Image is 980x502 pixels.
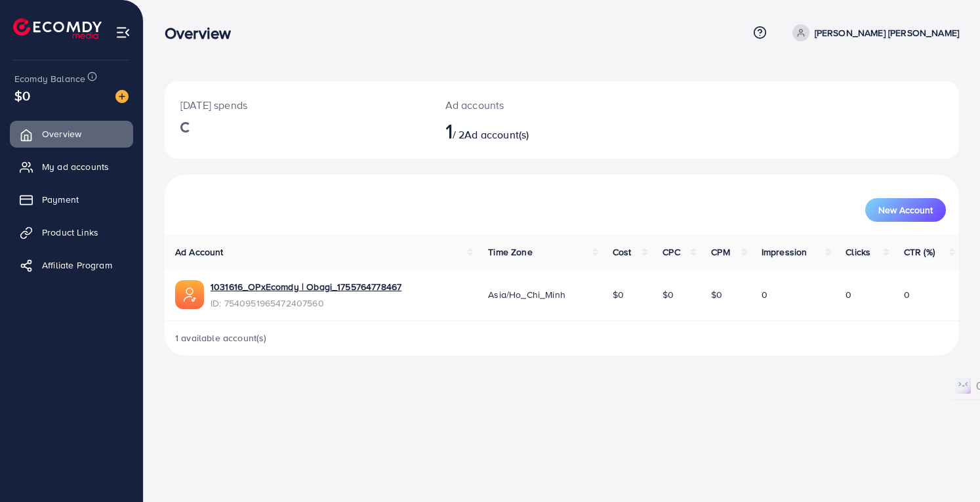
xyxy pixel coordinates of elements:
[904,245,935,259] span: CTR (%)
[464,127,529,142] span: Ad account(s)
[42,127,81,140] span: Overview
[175,280,204,309] img: ic-ads-acc.e4c84228.svg
[13,18,102,39] img: logo
[175,245,224,259] span: Ad Account
[865,198,946,222] button: New Account
[14,86,30,105] span: $0
[445,118,613,143] h2: / 2
[711,288,722,301] span: $0
[846,288,851,301] span: 0
[762,288,767,301] span: 0
[42,160,109,173] span: My ad accounts
[663,245,680,259] span: CPC
[165,24,241,43] h3: Overview
[878,205,933,215] span: New Account
[14,72,85,85] span: Ecomdy Balance
[445,97,613,113] p: Ad accounts
[42,226,98,239] span: Product Links
[10,154,133,180] a: My ad accounts
[904,288,910,301] span: 0
[115,90,129,103] img: image
[663,288,674,301] span: $0
[175,331,267,345] span: 1 available account(s)
[115,25,131,40] img: menu
[42,259,112,272] span: Affiliate Program
[42,193,79,206] span: Payment
[815,25,959,41] p: [PERSON_NAME] [PERSON_NAME]
[211,297,401,310] span: ID: 7540951965472407560
[762,245,807,259] span: Impression
[488,245,532,259] span: Time Zone
[613,288,624,301] span: $0
[180,97,414,113] p: [DATE] spends
[445,115,453,146] span: 1
[211,280,401,293] a: 1031616_OPxEcomdy | Obagi_1755764778467
[846,245,870,259] span: Clicks
[787,24,959,41] a: [PERSON_NAME] [PERSON_NAME]
[10,252,133,278] a: Affiliate Program
[613,245,632,259] span: Cost
[711,245,729,259] span: CPM
[10,121,133,147] a: Overview
[10,186,133,213] a: Payment
[10,219,133,245] a: Product Links
[488,288,565,301] span: Asia/Ho_Chi_Minh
